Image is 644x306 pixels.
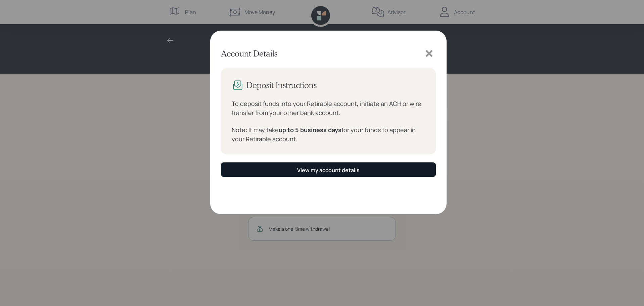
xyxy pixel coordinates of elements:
button: View my account details [221,162,436,177]
h3: Deposit Instructions [246,80,317,90]
strong: up to 5 business days [279,126,341,134]
div: View my account details [297,166,360,174]
div: To deposit funds into your Retirable account, initiate an ACH or wire transfer from your other ba... [232,99,425,117]
div: Note: It may take for your funds to appear in your Retirable account. [232,125,425,144]
h3: Account Details [221,49,277,59]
